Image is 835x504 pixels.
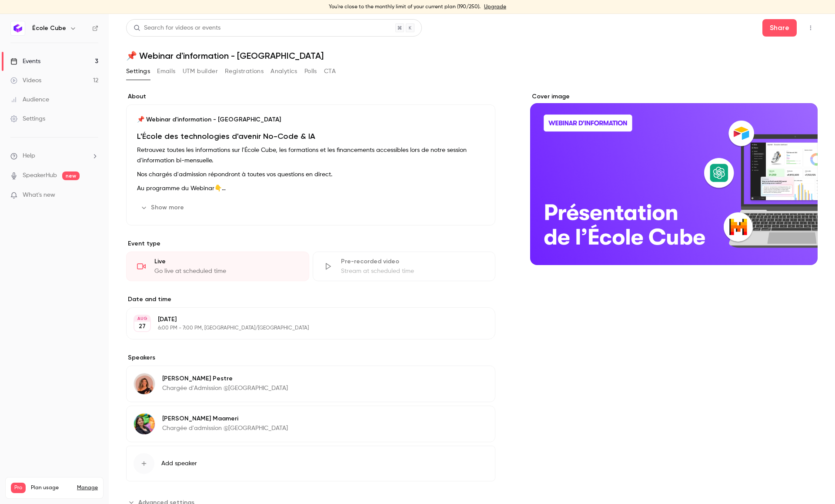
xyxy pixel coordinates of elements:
[126,252,309,281] div: LiveGo live at scheduled time
[126,239,495,248] p: Event type
[162,384,288,393] p: Chargée d'Admission @[GEOGRAPHIC_DATA]
[10,151,98,161] li: help-dropdown-opener
[126,446,495,481] button: Add speaker
[10,57,40,66] div: Events
[10,95,49,104] div: Audience
[23,191,55,200] span: What's new
[32,24,66,33] h6: École Cube
[137,131,484,141] h1: L'École des technologies d'avenir No-Code & IA
[126,366,495,402] div: Caroline Pestre[PERSON_NAME] PestreChargée d'Admission @[GEOGRAPHIC_DATA]
[158,315,449,324] p: [DATE]
[139,322,146,331] p: 27
[126,353,495,362] label: Speakers
[162,424,288,433] p: Chargée d'admission @[GEOGRAPHIC_DATA]
[134,413,155,434] img: Laura Maameri
[183,64,218,78] button: UTM builder
[10,114,45,123] div: Settings
[162,414,288,423] p: [PERSON_NAME] Maameri
[154,267,298,276] div: Go live at scheduled time
[161,459,197,468] span: Add speaker
[530,92,818,101] label: Cover image
[762,19,797,37] button: Share
[126,295,495,304] label: Date and time
[134,316,150,322] div: AUG
[23,151,35,161] span: Help
[134,24,220,33] div: Search for videos or events
[11,21,25,35] img: École Cube
[341,257,485,266] div: Pre-recorded video
[530,92,818,265] section: Cover image
[62,171,80,180] span: new
[484,3,506,10] a: Upgrade
[126,64,150,78] button: Settings
[88,192,98,199] iframe: Noticeable Trigger
[225,64,264,78] button: Registrations
[31,484,72,491] span: Plan usage
[313,252,496,281] div: Pre-recorded videoStream at scheduled time
[137,115,484,124] p: 📌 Webinar d'information - [GEOGRAPHIC_DATA]
[154,257,298,266] div: Live
[158,325,449,332] p: 6:00 PM - 7:00 PM, [GEOGRAPHIC_DATA]/[GEOGRAPHIC_DATA]
[126,406,495,442] div: Laura Maameri[PERSON_NAME] MaameriChargée d'admission @[GEOGRAPHIC_DATA]
[77,484,98,491] a: Manage
[126,50,818,61] h1: 📌 Webinar d'information - [GEOGRAPHIC_DATA]
[304,64,317,78] button: Polls
[137,145,484,166] p: Retrouvez toutes les informations sur l'École Cube, les formations et les financements accessible...
[23,171,57,180] a: SpeakerHub
[324,64,336,78] button: CTA
[137,183,484,194] p: Au programme du Webinar👇
[126,92,495,101] label: About
[271,64,297,78] button: Analytics
[162,374,288,383] p: [PERSON_NAME] Pestre
[341,267,485,276] div: Stream at scheduled time
[10,76,41,85] div: Videos
[11,483,26,493] span: Pro
[157,64,175,78] button: Emails
[137,201,189,215] button: Show more
[137,169,484,180] p: Nos chargés d'admission répondront à toutes vos questions en direct.
[134,373,155,394] img: Caroline Pestre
